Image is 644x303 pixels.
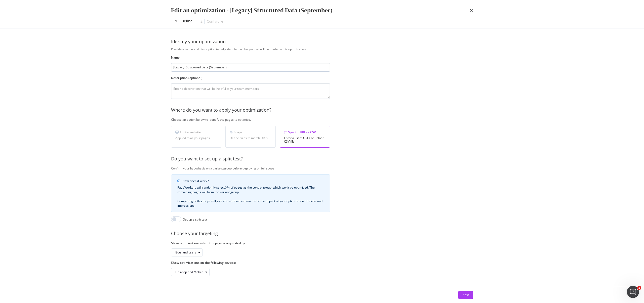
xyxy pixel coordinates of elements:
div: How does it work? [182,179,324,183]
input: Enter an optimization name to easily find it back [171,63,330,72]
div: 1 [175,19,177,24]
div: Enter a list of URLs or upload CSV file [284,136,326,143]
div: 2 [200,19,203,24]
span: 1 [637,286,641,290]
div: times [470,6,473,15]
button: Bots and users [171,248,203,256]
div: Scope [230,130,271,134]
iframe: Intercom live chat [627,286,639,298]
div: Identify your optimization [171,38,473,45]
div: info banner [171,175,330,212]
div: Choose an option below to identify the pages to optimize. [171,117,498,122]
div: Specific URLs / CSV [284,130,326,134]
button: Next [458,291,473,299]
div: Entire website [175,130,217,134]
div: Define [181,19,192,24]
div: Set up a split test [183,217,207,222]
div: Next [462,293,469,297]
label: Show optimizations when the page is requested by: [171,241,330,245]
div: Do you want to set up a split test? [171,156,498,162]
div: Desktop and Mobile [175,271,203,274]
div: Provide a name and description to help identify the change that will be made by this optimization. [171,47,498,51]
div: Where do you want to apply your optimization? [171,107,498,113]
div: Configure [207,19,223,24]
button: Desktop and Mobile [171,268,210,276]
div: Confirm your hypothesis on a variant group before deploying on full scope [171,166,498,170]
label: Name [171,55,330,60]
div: Applied to all your pages [175,136,217,140]
div: Bots and users [175,251,196,254]
div: PageWorkers will randomly select X% of pages as the control group, which won’t be optimized. The ... [177,185,324,208]
label: Show optimizations on the following devices: [171,261,330,265]
div: Define rules to match URLs [230,136,271,140]
div: Edit an optimization - [Legacy] Structured Data (September) [171,6,333,15]
div: Choose your targeting [171,230,498,237]
label: Description (optional) [171,76,330,80]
